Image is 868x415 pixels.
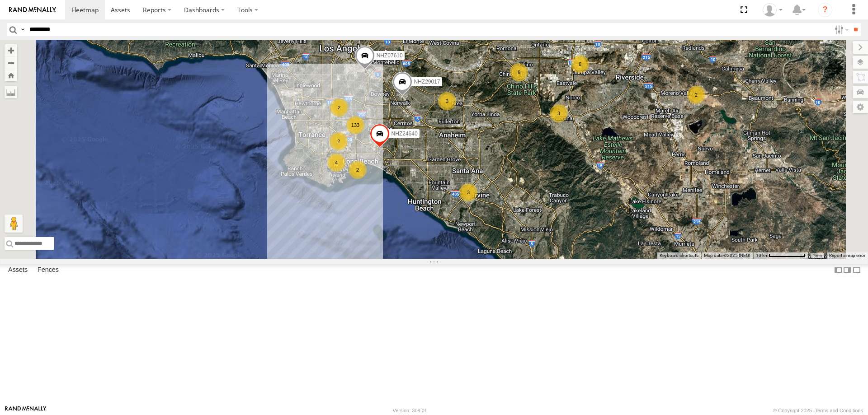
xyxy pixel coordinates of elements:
[550,104,568,122] div: 3
[346,116,364,134] div: 133
[414,79,440,85] span: NHZ29017
[5,56,17,69] button: Zoom out
[9,7,56,13] img: rand-logo.svg
[349,161,367,179] div: 2
[438,92,456,110] div: 3
[510,63,528,81] div: 6
[829,253,865,258] a: Report a map error
[571,55,589,73] div: 6
[19,23,26,36] label: Search Query
[815,408,863,413] a: Terms and Conditions
[377,52,403,59] span: NHZ07610
[392,131,418,137] span: NHZ24640
[327,154,345,172] div: 4
[852,264,861,277] label: Hide Summary Table
[330,98,348,117] div: 2
[831,23,850,36] label: Search Filter Options
[813,254,822,257] a: Terms (opens in new tab)
[5,214,23,233] button: Drag Pegman onto the map to open Street View
[393,408,427,413] div: Version: 308.01
[330,132,348,150] div: 2
[773,408,863,413] div: © Copyright 2025 -
[459,183,477,201] div: 3
[759,3,786,17] div: Zulema McIntosch
[5,69,17,81] button: Zoom Home
[5,44,17,56] button: Zoom in
[4,264,32,276] label: Assets
[33,264,63,276] label: Fences
[834,264,843,277] label: Dock Summary Table to the Left
[5,406,47,415] a: Visit our Website
[704,253,750,258] span: Map data ©2025 INEGI
[853,101,868,113] label: Map Settings
[687,86,705,104] div: 2
[753,252,808,259] button: Map Scale: 10 km per 78 pixels
[660,252,698,259] button: Keyboard shortcuts
[843,264,852,277] label: Dock Summary Table to the Right
[5,86,17,98] label: Measure
[756,253,769,258] span: 10 km
[818,3,832,17] i: ?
